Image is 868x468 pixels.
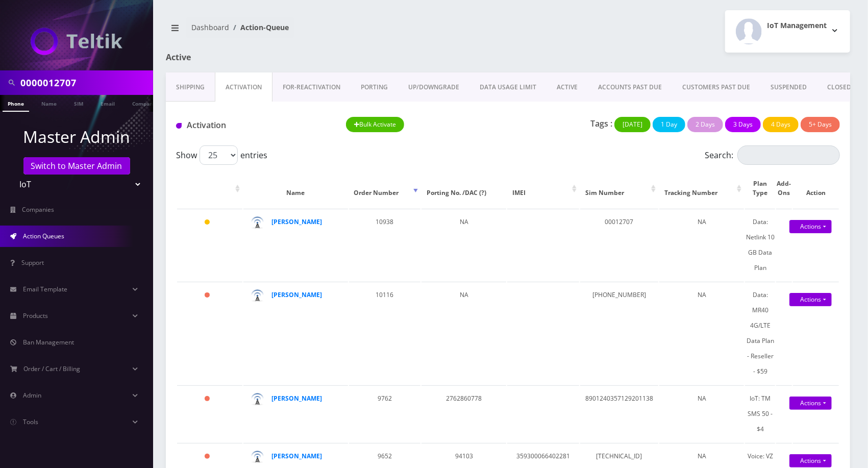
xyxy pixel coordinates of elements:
[580,169,658,208] th: Sim Number: activate to sort column ascending
[127,95,161,111] a: Company
[776,169,791,208] th: Add-Ons
[243,169,348,208] th: Name
[166,53,384,62] h1: Active
[176,120,331,130] h1: Activation
[176,123,182,129] img: Activation
[271,217,322,226] a: [PERSON_NAME]
[725,10,850,53] button: IoT Management
[421,385,506,442] td: 2762860778
[745,391,775,437] div: IoT: TM SMS 50 - $4
[793,169,839,208] th: Action
[580,282,658,384] td: [PHONE_NUMBER]
[166,17,501,46] nav: breadcrumb
[421,169,506,208] th: Porting No. /DAC (?)
[21,258,44,267] span: Support
[580,385,658,442] td: 8901240357129201138
[351,72,398,102] a: PORTING
[31,28,122,55] img: IoT
[469,72,547,102] a: DATA USAGE LIMIT
[349,282,421,384] td: 10116
[177,169,242,208] th: : activate to sort column ascending
[166,72,215,102] a: Shipping
[69,95,88,111] a: SIM
[817,72,861,102] a: CLOSED
[22,205,55,214] span: Companies
[745,214,775,276] div: Data: Netlink 10 GB Data Plan
[3,95,29,112] a: Phone
[725,117,761,132] button: 3 Days
[23,232,64,240] span: Action Queues
[271,290,322,299] a: [PERSON_NAME]
[23,311,48,320] span: Products
[23,285,67,293] span: Email Template
[767,21,827,30] h2: IoT Management
[801,117,840,132] button: 5+ Days
[672,72,760,102] a: CUSTOMERS PAST DUE
[398,72,469,102] a: UP/DOWNGRADE
[659,209,744,281] td: NA
[789,293,832,306] a: Actions
[659,169,744,208] th: Tracking Number: activate to sort column ascending
[229,22,289,33] li: Action-Queue
[789,454,832,467] a: Actions
[614,117,651,132] button: [DATE]
[590,117,612,130] p: Tags :
[789,220,832,233] a: Actions
[580,209,658,281] td: 00012707
[20,73,151,92] input: Search in Company
[271,394,322,403] a: [PERSON_NAME]
[653,117,685,132] button: 1 Day
[745,287,775,379] div: Data: MR40 4G/LTE Data Plan - Reseller - $59
[687,117,723,132] button: 2 Days
[36,95,62,111] a: Name
[349,209,421,281] td: 10938
[659,282,744,384] td: NA
[507,169,579,208] th: IMEI: activate to sort column ascending
[23,391,41,400] span: Admin
[659,385,744,442] td: NA
[588,72,672,102] a: ACCOUNTS PAST DUE
[737,145,840,165] input: Search:
[763,117,799,132] button: 4 Days
[23,338,74,347] span: Ban Management
[95,95,120,111] a: Email
[421,209,506,281] td: NA
[349,385,421,442] td: 9762
[23,417,38,426] span: Tools
[547,72,588,102] a: ACTIVE
[789,397,832,410] a: Actions
[200,145,238,165] select: Showentries
[705,145,840,165] label: Search:
[745,169,775,208] th: Plan Type
[760,72,817,102] a: SUSPENDED
[271,452,322,460] a: [PERSON_NAME]
[421,282,506,384] td: NA
[346,117,405,132] button: Bulk Activate
[24,364,81,373] span: Order / Cart / Billing
[191,22,229,32] a: Dashboard
[272,72,351,102] a: FOR-REActivation
[215,72,272,102] a: Activation
[23,157,130,175] a: Switch to Master Admin
[176,145,267,165] label: Show entries
[349,169,421,208] th: Order Number: activate to sort column ascending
